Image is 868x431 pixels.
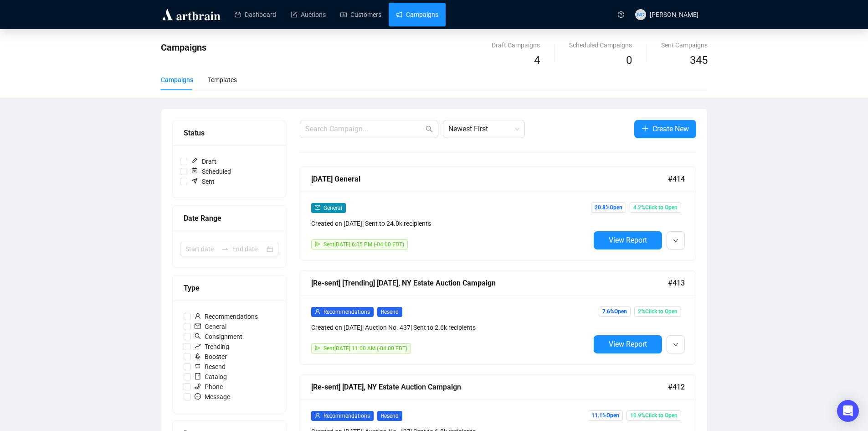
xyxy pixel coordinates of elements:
span: send [315,241,320,247]
span: to [221,245,229,253]
span: Recommendations [191,312,262,322]
span: Message [191,392,234,402]
span: Recommendations [324,413,370,419]
span: 2% Click to Open [634,306,681,317]
span: down [673,342,678,348]
span: rocket [195,353,201,359]
span: 7.6% Open [599,306,631,317]
div: Created on [DATE] | Auction No. 437 | Sent to 2.6k recipients [311,322,590,332]
span: Resend [191,362,229,372]
div: Scheduled Campaigns [569,40,632,50]
div: Campaigns [161,75,193,85]
span: [PERSON_NAME] [650,11,699,18]
span: message [195,393,201,400]
span: 4.2% Click to Open [630,203,681,213]
span: Phone [191,382,226,392]
span: plus [642,125,649,132]
span: #413 [668,277,685,289]
span: Sent [DATE] 6:05 PM (-04:00 EDT) [324,241,404,248]
span: rise [195,343,201,349]
span: View Report [609,236,647,244]
span: General [324,205,342,211]
span: question-circle [618,11,624,18]
input: End date [232,244,265,254]
span: retweet [195,363,201,369]
span: Campaigns [161,42,206,53]
span: Sent [187,177,218,187]
span: 4 [534,54,540,67]
span: Sent [DATE] 11:00 AM (-04:00 EDT) [324,345,407,352]
span: #412 [668,381,685,393]
span: Resend [377,411,402,421]
a: Auctions [291,3,326,26]
span: Scheduled [187,166,235,177]
div: [DATE] General [311,173,668,185]
span: Draft [187,156,220,166]
button: View Report [594,231,662,249]
input: Start date [185,244,218,254]
span: 11.1% Open [588,410,623,421]
span: swap-right [221,245,229,253]
div: [Re-sent] [Trending] [DATE], NY Estate Auction Campaign [311,277,668,289]
span: user [315,309,320,314]
span: book [195,373,201,379]
span: mail [195,323,201,329]
button: View Report [594,335,662,353]
input: Search Campaign... [305,124,424,135]
span: search [426,125,433,133]
span: Catalog [191,372,231,382]
div: Open Intercom Messenger [837,400,859,422]
span: #414 [668,173,685,185]
span: user [315,413,320,418]
div: Created on [DATE] | Sent to 24.0k recipients [311,218,590,228]
span: search [195,333,201,339]
span: General [191,322,230,332]
span: Recommendations [324,309,370,315]
a: [DATE] General#414mailGeneralCreated on [DATE]| Sent to 24.0k recipientssendSent[DATE] 6:05 PM (-... [300,166,696,261]
div: Sent Campaigns [661,40,708,50]
span: View Report [609,340,647,348]
span: user [195,313,201,319]
a: Dashboard [235,3,276,26]
span: Consignment [191,332,246,342]
span: Newest First [448,120,519,138]
span: Booster [191,352,231,362]
div: Status [184,127,275,139]
a: Customers [340,3,381,26]
img: logo [161,7,222,22]
span: 20.8% Open [591,203,626,213]
span: 345 [690,54,708,67]
span: 10.9% Click to Open [627,410,681,421]
span: send [315,345,320,351]
div: Templates [208,75,237,85]
button: Create New [634,120,696,138]
div: Date Range [184,213,275,224]
span: Resend [377,307,402,317]
div: [Re-sent] [DATE], NY Estate Auction Campaign [311,381,668,393]
span: 0 [626,54,632,67]
span: phone [195,383,201,389]
span: Create New [652,123,689,135]
div: Draft Campaigns [492,40,540,50]
div: Type [184,282,275,294]
span: down [673,238,678,244]
a: Campaigns [396,3,438,26]
span: mail [315,205,320,210]
span: NC [637,10,644,19]
span: Trending [191,342,233,352]
a: [Re-sent] [Trending] [DATE], NY Estate Auction Campaign#413userRecommendationsResendCreated on [D... [300,270,696,365]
